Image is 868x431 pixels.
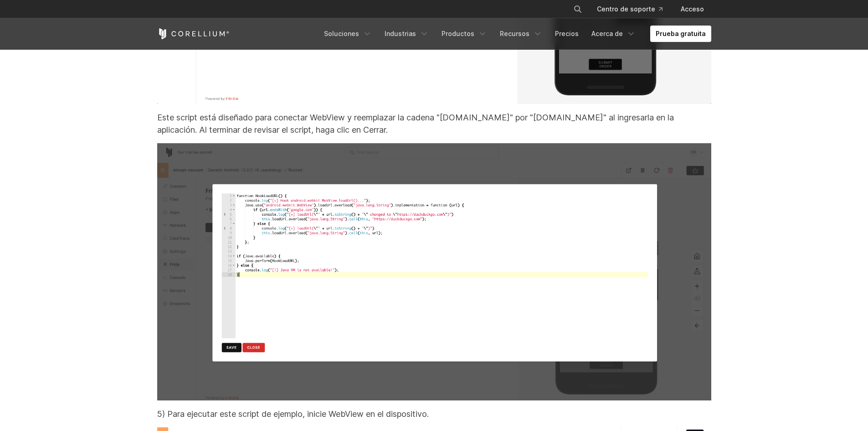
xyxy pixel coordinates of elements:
font: Centro de soporte [597,5,655,13]
font: Recursos [500,30,529,37]
img: Screenshot%202023-07-12%20at%2014-56-41-png.png [157,143,711,400]
a: Página de inicio de Corellium [157,28,230,39]
font: Industrias [385,30,416,37]
font: Acceso [681,5,704,13]
font: Soluciones [324,30,359,37]
font: Este script está diseñado para conectar WebView y reemplazar la cadena "[DOMAIN_NAME]" por "[DOMA... [157,113,674,135]
font: 5) Para ejecutar este script de ejemplo, inicie WebView en el dispositivo. [157,409,429,419]
div: Menú de navegación [562,1,711,17]
font: Precios [555,30,579,37]
div: Menú de navegación [318,26,711,42]
font: Productos [442,30,474,37]
font: Acerca de [591,30,623,37]
button: Buscar [570,1,586,17]
font: Prueba gratuita [656,30,706,37]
